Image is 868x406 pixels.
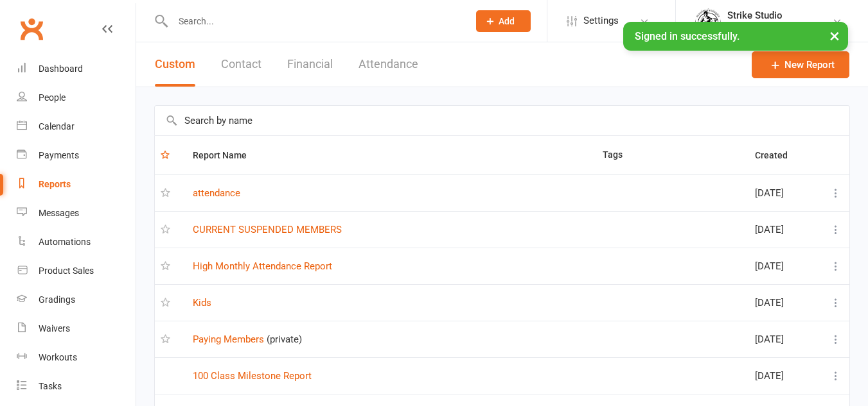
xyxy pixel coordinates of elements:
[221,42,261,87] button: Contact
[749,248,818,284] td: [DATE]
[749,321,818,357] td: [DATE]
[39,323,70,334] div: Waivers
[17,343,136,372] a: Workouts
[727,21,783,33] div: Strike Studio
[39,179,71,189] div: Reports
[823,22,846,49] button: ×
[499,16,515,26] span: Add
[749,357,818,394] td: [DATE]
[39,294,75,305] div: Gradings
[155,42,195,87] button: Custom
[17,55,136,83] a: Dashboard
[597,136,748,174] th: Tags
[39,381,62,391] div: Tasks
[169,12,459,30] input: Search...
[39,352,77,362] div: Workouts
[17,257,136,285] a: Product Sales
[39,150,79,160] div: Payments
[193,297,211,309] a: Kids
[193,370,312,382] a: 100 Class Milestone Report
[39,237,91,247] div: Automations
[755,150,802,160] span: Created
[267,334,302,345] span: (private)
[583,6,619,35] span: Settings
[17,314,136,343] a: Waivers
[749,174,818,211] td: [DATE]
[39,92,66,103] div: People
[17,170,136,199] a: Reports
[17,199,136,228] a: Messages
[193,150,261,160] span: Report Name
[17,228,136,257] a: Automations
[193,224,342,235] a: CURRENT SUSPENDED MEMBERS
[749,284,818,321] td: [DATE]
[17,112,136,141] a: Calendar
[193,187,240,199] a: attendance
[39,266,94,276] div: Product Sales
[359,42,418,87] button: Attendance
[17,141,136,170] a: Payments
[287,42,333,87] button: Financial
[17,372,136,401] a: Tasks
[17,83,136,112] a: People
[39,208,79,218] div: Messages
[155,106,849,135] input: Search by name
[17,285,136,314] a: Gradings
[15,13,48,45] a: Clubworx
[695,8,721,34] img: thumb_image1723780799.png
[755,148,802,163] button: Created
[39,63,83,74] div: Dashboard
[752,51,849,78] a: New Report
[635,30,740,42] span: Signed in successfully.
[193,334,264,345] a: Paying Members
[193,148,261,163] button: Report Name
[727,10,783,21] div: Strike Studio
[39,121,75,131] div: Calendar
[476,10,531,32] button: Add
[749,211,818,248] td: [DATE]
[193,260,332,272] a: High Monthly Attendance Report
